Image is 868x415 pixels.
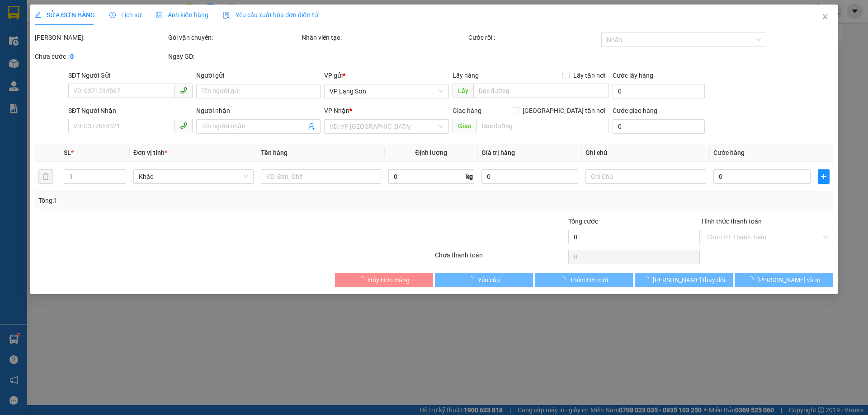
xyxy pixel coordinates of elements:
button: delete [38,169,53,184]
span: SỬA ĐƠN HÀNG [35,11,95,19]
span: close [821,13,829,20]
span: Khác [139,170,248,183]
span: loading [560,276,570,283]
span: edit [35,12,41,18]
label: Cước lấy hàng [613,72,653,79]
div: Người gửi [196,70,321,80]
span: Yêu cầu xuất hóa đơn điện tử [223,11,318,19]
span: Hủy Đơn Hàng [368,275,410,285]
div: [PERSON_NAME]: [35,33,166,42]
span: loading [643,276,653,283]
span: [PERSON_NAME] thay đổi [653,275,725,285]
input: Dọc đường [476,119,609,133]
span: Thêm ĐH mới [570,275,608,285]
input: Cước giao hàng [613,119,705,134]
span: plus [818,173,829,180]
span: Tổng cước [568,218,598,225]
span: Định lượng [415,149,448,156]
span: Giá trị hàng [481,149,515,156]
div: Nhân viên tạo: [302,33,467,42]
input: Ghi Chú [586,169,706,184]
span: [GEOGRAPHIC_DATA] tận nơi [519,106,609,116]
div: Chưa thanh toán [434,250,567,266]
input: Dọc đường [473,84,609,98]
span: loading [468,276,478,283]
button: Hủy Đơn Hàng [335,273,433,287]
span: SL [64,149,71,156]
div: Người nhận [196,106,321,116]
span: Giao hàng [453,107,481,114]
span: clock-circle [109,12,116,18]
div: SĐT Người Nhận [68,106,193,116]
button: [PERSON_NAME] và In [735,273,833,287]
div: Chưa cước : [35,51,166,61]
input: VD: Bàn, Ghế [261,169,381,184]
span: Ảnh kiện hàng [156,11,208,19]
button: Close [812,5,838,30]
span: loading [747,276,757,283]
label: Hình thức thanh toán [702,218,762,225]
span: Lấy tận nơi [570,70,609,80]
div: Ngày GD: [168,51,300,61]
div: Cước rồi : [468,33,600,42]
input: Cước lấy hàng [613,84,705,98]
span: Lịch sử [109,11,142,19]
button: Yêu cầu [435,273,533,287]
div: SĐT Người Gửi [68,70,193,80]
span: VP Lạng Sơn [330,84,443,98]
button: plus [818,169,830,184]
button: Thêm ĐH mới [535,273,633,287]
button: [PERSON_NAME] thay đổi [635,273,733,287]
span: Cước hàng [713,149,745,156]
span: loading [358,276,368,283]
span: phone [180,87,187,94]
span: phone [180,122,187,129]
span: Lấy hàng [453,72,479,79]
span: picture [156,12,162,18]
span: Giao [453,119,476,133]
span: Lấy [453,84,473,98]
div: Tổng: 1 [38,196,335,205]
div: Gói vận chuyển: [168,33,300,42]
span: user-add [308,123,316,130]
img: icon [223,12,230,19]
span: Tên hàng [261,149,288,156]
div: VP gửi [325,70,449,80]
span: VP Nhận [325,107,350,114]
span: kg [465,169,474,184]
span: Yêu cầu [478,275,500,285]
label: Cước giao hàng [613,107,657,114]
b: 0 [70,53,74,60]
span: [PERSON_NAME] và In [757,275,821,285]
span: Đơn vị tính [133,149,167,156]
th: Ghi chú [582,144,710,162]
